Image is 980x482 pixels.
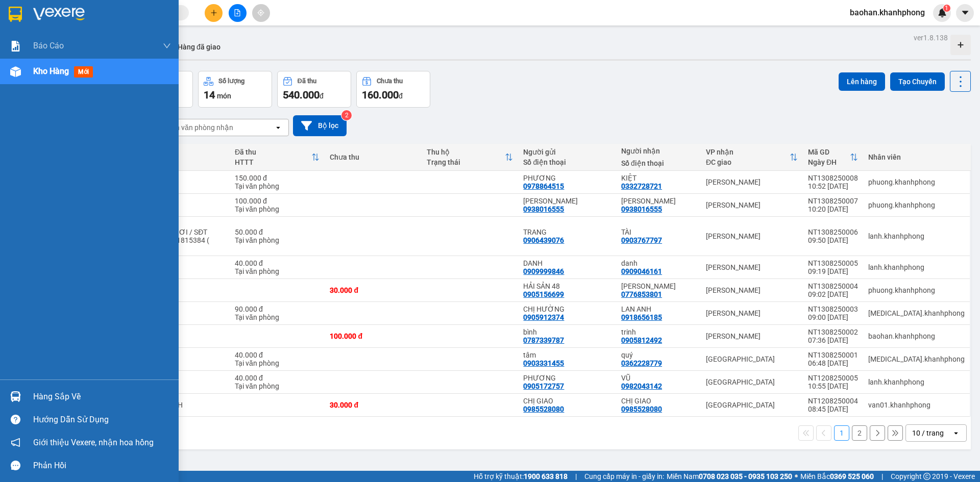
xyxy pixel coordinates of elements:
[621,197,696,205] div: NGỌC PHƯƠNG
[808,405,858,413] div: 08:45 [DATE]
[808,197,858,205] div: NT1308250007
[252,4,270,22] button: aim
[706,232,798,240] div: [PERSON_NAME]
[141,220,225,228] div: 1 KIỆN
[10,66,21,77] img: warehouse-icon
[808,374,858,382] div: NT1208250005
[808,305,858,313] div: NT1308250003
[890,72,945,91] button: Tạo Chuyến
[163,42,171,50] span: down
[257,9,264,16] span: aim
[800,471,874,482] span: Miền Bắc
[235,374,320,382] div: 40.000 đ
[808,158,850,166] div: Ngày ĐH
[706,148,790,156] div: VP nhận
[427,158,505,166] div: Trạng thái
[808,228,858,236] div: NT1308250006
[141,309,225,317] div: 1TX + 1TG
[706,201,798,209] div: [PERSON_NAME]
[808,328,858,336] div: NT1308250002
[803,144,863,171] th: Toggle SortBy
[163,122,233,133] div: Chọn văn phòng nhận
[621,259,696,267] div: danh
[523,259,611,267] div: DANH
[868,355,965,363] div: tham.khanhphong
[427,148,505,156] div: Thu hộ
[621,405,662,413] div: 0985528080
[33,412,171,427] div: Hướng dẫn sử dụng
[377,78,403,85] div: Chưa thu
[868,201,965,209] div: phuong.khanhphong
[523,148,611,156] div: Người gửi
[33,39,64,52] span: Báo cáo
[10,391,21,402] img: warehouse-icon
[210,9,217,16] span: plus
[524,472,568,480] strong: 1900 633 818
[523,290,564,298] div: 0905156699
[11,415,20,424] span: question-circle
[830,472,874,480] strong: 0369 525 060
[330,153,416,161] div: Chưa thu
[621,313,662,321] div: 0918656185
[11,461,20,470] span: message
[839,72,885,91] button: Lên hàng
[169,35,229,59] button: Hàng đã giao
[621,305,696,313] div: LAN ANH
[938,8,947,17] img: icon-new-feature
[961,8,970,17] span: caret-down
[141,148,225,156] div: Tên món
[842,6,933,19] span: baohan.khanhphong
[217,92,231,100] span: món
[795,474,798,478] span: ⚪️
[621,147,696,155] div: Người nhận
[952,429,960,437] svg: open
[33,66,69,76] span: Kho hàng
[868,178,965,186] div: phuong.khanhphong
[235,305,320,313] div: 90.000 đ
[356,71,430,108] button: Chưa thu160.000đ
[235,228,320,236] div: 50.000 đ
[808,351,858,359] div: NT1308250001
[523,328,611,336] div: bình
[808,259,858,267] div: NT1308250005
[621,336,662,344] div: 0905812492
[706,309,798,317] div: [PERSON_NAME]
[523,174,611,182] div: PHƯƠNG
[868,263,965,271] div: lanh.khanhphong
[706,286,798,294] div: [PERSON_NAME]
[868,401,965,409] div: van01.khanhphong
[808,359,858,367] div: 06:48 [DATE]
[945,5,948,12] span: 1
[141,286,225,294] div: KIỆN
[230,144,325,171] th: Toggle SortBy
[235,359,320,367] div: Tại văn phòng
[706,158,790,166] div: ĐC giao
[235,236,320,244] div: Tại văn phòng
[523,267,564,275] div: 0909999846
[523,236,564,244] div: 0906439076
[706,401,798,409] div: [GEOGRAPHIC_DATA]
[341,110,352,120] sup: 2
[141,178,225,186] div: THÙNG
[422,144,519,171] th: Toggle SortBy
[881,471,883,482] span: |
[362,89,399,101] span: 160.000
[523,228,611,236] div: TRANG
[141,158,225,166] div: Ghi chú
[706,378,798,386] div: [GEOGRAPHIC_DATA]
[914,32,948,43] div: ver 1.8.138
[523,205,564,213] div: 0938016555
[523,351,611,359] div: tâm
[912,428,944,438] div: 10 / trang
[575,471,577,482] span: |
[205,4,223,22] button: plus
[621,382,662,390] div: 0982043142
[523,336,564,344] div: 0787339787
[808,382,858,390] div: 10:55 [DATE]
[621,267,662,275] div: 0909046161
[234,9,241,16] span: file-add
[523,158,611,166] div: Số điện thoại
[235,174,320,182] div: 150.000 đ
[621,351,696,359] div: quý
[474,471,568,482] span: Hỗ trợ kỹ thuật:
